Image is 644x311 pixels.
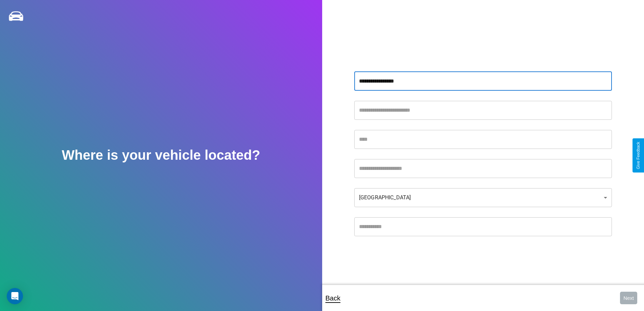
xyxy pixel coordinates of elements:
[354,188,612,207] div: [GEOGRAPHIC_DATA]
[7,288,23,304] div: Open Intercom Messenger
[636,142,641,169] div: Give Feedback
[326,292,340,304] p: Back
[62,148,260,163] h2: Where is your vehicle located?
[620,292,637,304] button: Next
